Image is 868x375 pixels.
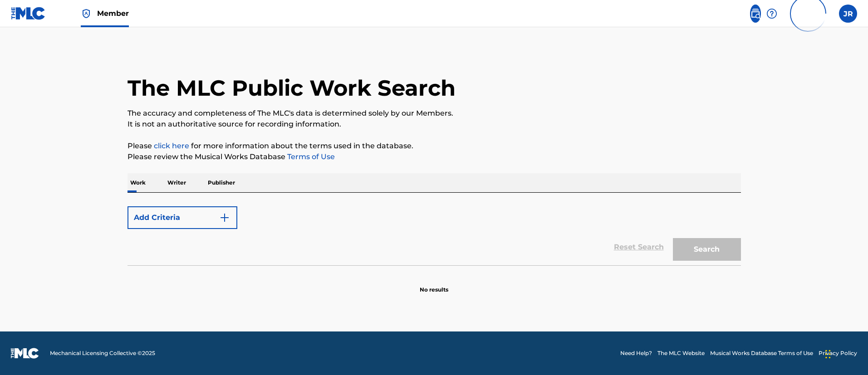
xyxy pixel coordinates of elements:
[81,8,92,19] img: Top Rightsholder
[128,74,456,102] h1: The MLC Public Work Search
[819,349,857,357] a: Privacy Policy
[766,8,777,19] img: help
[750,5,761,23] a: Public Search
[823,331,868,375] div: Widget de chat
[128,108,741,119] p: The accuracy and completeness of The MLC's data is determined solely by our Members.
[750,8,761,19] img: search
[657,349,705,357] a: The MLC Website
[128,202,741,265] form: Search Form
[128,151,741,162] p: Please review the Musical Works Database
[128,206,237,229] button: Add Criteria
[11,348,39,359] img: logo
[165,173,189,192] p: Writer
[97,8,129,19] span: Member
[154,141,189,150] a: click here
[839,5,857,23] div: User Menu
[128,173,148,192] p: Work
[766,5,777,23] div: Help
[710,349,813,357] a: Musical Works Database Terms of Use
[823,331,868,375] iframe: Chat Widget
[420,275,448,294] p: No results
[128,141,741,151] p: Please for more information about the terms used in the database.
[128,119,741,130] p: It is not an authoritative source for recording information.
[825,341,831,368] div: Arrastrar
[219,212,230,223] img: 9d2ae6d4665cec9f34b9.svg
[285,152,335,161] a: Terms of Use
[50,349,155,357] span: Mechanical Licensing Collective © 2025
[620,349,652,357] a: Need Help?
[11,7,46,20] img: MLC Logo
[205,173,238,192] p: Publisher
